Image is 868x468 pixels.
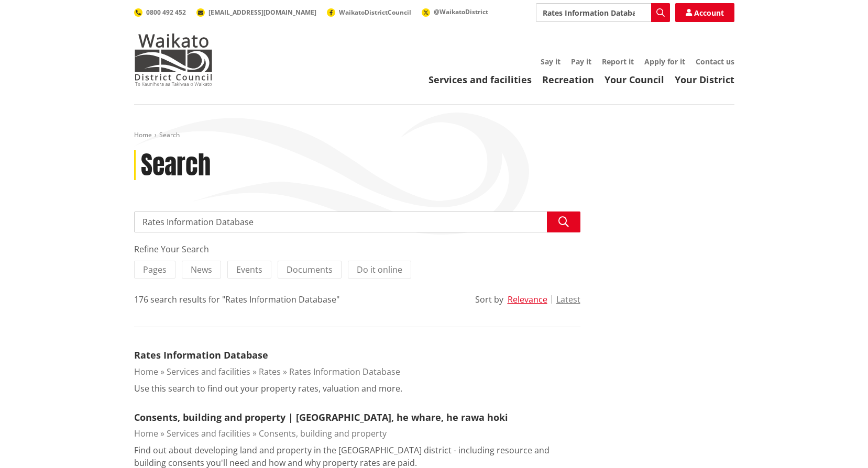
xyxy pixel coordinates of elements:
[357,264,402,275] span: Do it online
[644,57,685,66] a: Apply for it
[134,130,152,139] a: Home
[134,211,580,232] input: Search input
[259,428,387,439] a: Consents, building and property
[508,295,547,304] button: Relevance
[542,73,594,86] a: Recreation
[134,293,339,306] div: 176 search results for "Rates Information Database"
[675,73,734,86] a: Your District
[134,34,213,86] img: Waikato District Council - Te Kaunihera aa Takiwaa o Waikato
[143,264,167,275] span: Pages
[134,411,508,424] a: Consents, building and property | [GEOGRAPHIC_DATA], he whare, he rawa hoki
[287,264,333,275] span: Documents
[434,7,488,16] span: @WaikatoDistrict
[134,366,158,377] a: Home
[134,428,158,439] a: Home
[475,293,503,306] div: Sort by
[236,264,262,275] span: Events
[696,57,734,66] a: Contact us
[327,8,411,17] a: WaikatoDistrictCouncil
[556,295,580,304] button: Latest
[159,130,180,139] span: Search
[191,264,212,275] span: News
[602,57,634,66] a: Report it
[541,57,561,66] a: Say it
[289,366,400,377] a: Rates Information Database
[134,131,734,140] nav: breadcrumb
[675,3,734,22] a: Account
[259,366,281,377] a: Rates
[134,382,402,395] p: Use this search to find out your property rates, valuation and more.
[134,8,186,17] a: 0800 492 452
[605,73,664,86] a: Your Council
[428,73,532,86] a: Services and facilities
[208,8,316,17] span: [EMAIL_ADDRESS][DOMAIN_NAME]
[134,243,580,255] div: Refine Your Search
[571,57,591,66] a: Pay it
[134,349,268,361] a: Rates Information Database
[146,8,186,17] span: 0800 492 452
[167,428,250,439] a: Services and facilities
[167,366,250,377] a: Services and facilities
[339,8,411,17] span: WaikatoDistrictCouncil
[196,8,316,17] a: [EMAIL_ADDRESS][DOMAIN_NAME]
[422,7,488,16] a: @WaikatoDistrict
[536,3,670,22] input: Search input
[141,150,211,181] h1: Search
